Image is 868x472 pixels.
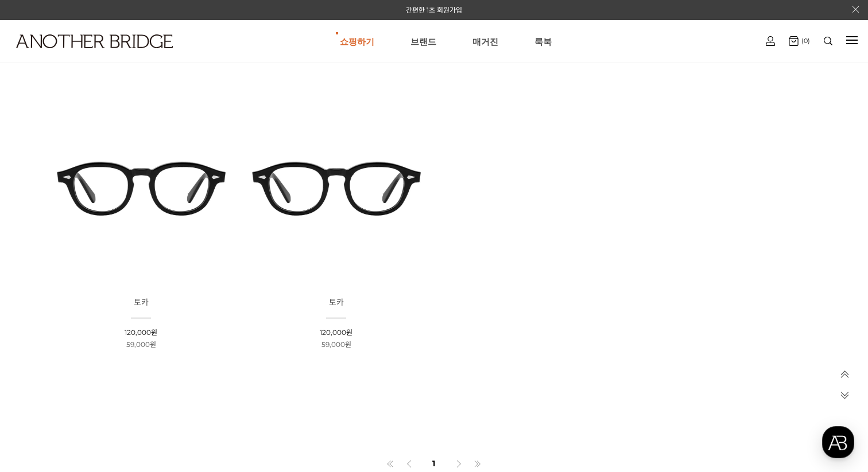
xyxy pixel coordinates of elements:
[76,364,148,392] a: 대화
[3,364,76,392] a: 홈
[472,21,498,62] a: 매거진
[125,328,157,337] span: 120,000원
[766,36,775,46] img: cart
[177,381,191,390] span: 설정
[6,34,136,76] a: logo
[799,37,810,45] span: (0)
[534,21,552,62] a: 룩북
[105,381,119,391] span: 대화
[320,328,352,337] span: 120,000원
[340,21,374,62] a: 쇼핑하기
[243,95,430,282] img: 토카 아세테이트 안경 - 다양한 스타일에 맞는 뿔테 안경 이미지
[148,364,220,392] a: 설정
[406,6,462,14] a: 간편한 1초 회원가입
[126,340,156,349] span: 59,000원
[329,298,344,307] a: 토카
[16,34,173,48] img: logo
[410,21,436,62] a: 브랜드
[134,298,149,307] a: 토카
[36,381,43,390] span: 홈
[329,297,344,307] span: 토카
[789,36,799,46] img: cart
[134,297,149,307] span: 토카
[789,36,810,46] a: (0)
[321,340,351,349] span: 59,000원
[824,37,832,45] img: search
[48,95,235,282] img: 토카 아세테이트 뿔테 안경 이미지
